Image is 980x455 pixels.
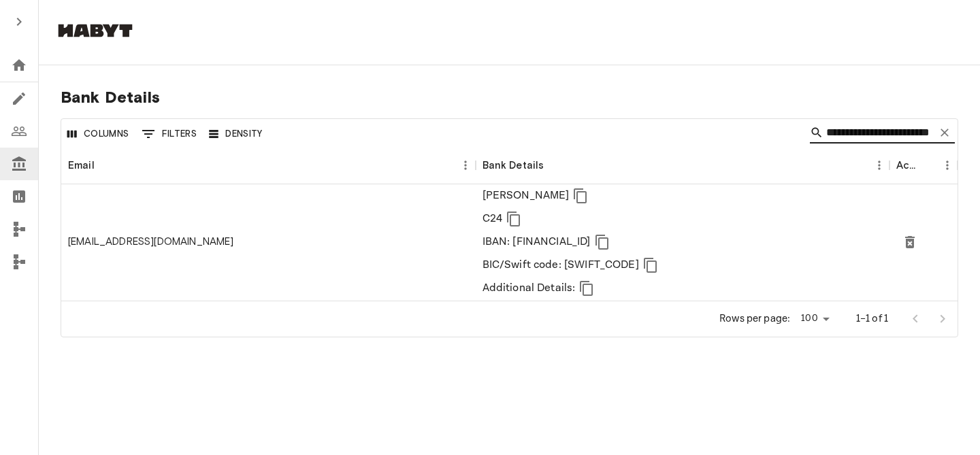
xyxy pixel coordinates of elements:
[483,234,591,250] p: IBAN: [FINANCIAL_ID]
[68,146,95,184] div: Email
[68,235,234,249] div: shota.contact01@gmail.com
[483,211,502,227] p: C24
[95,156,114,175] button: Sort
[455,155,476,175] button: Menu
[206,124,266,145] button: Density
[483,146,544,184] div: Bank Details
[934,122,955,143] button: Clear
[889,146,958,184] div: Actions
[138,123,201,145] button: Show filters
[54,24,136,37] img: Habyt
[869,155,889,175] button: Menu
[544,156,563,175] button: Sort
[918,156,937,175] button: Sort
[483,257,639,273] p: BIC/Swift code: [SWIFT_CODE]
[856,311,888,326] p: 1–1 of 1
[476,146,890,184] div: Bank Details
[937,155,958,175] button: Menu
[483,188,570,204] p: [PERSON_NAME]
[61,87,958,107] span: Bank Details
[719,311,790,326] p: Rows per page:
[64,124,133,145] button: Select columns
[483,280,576,297] p: Additional Details:
[896,146,918,184] div: Actions
[61,146,476,184] div: Email
[810,122,955,146] div: Search
[796,309,834,328] div: 100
